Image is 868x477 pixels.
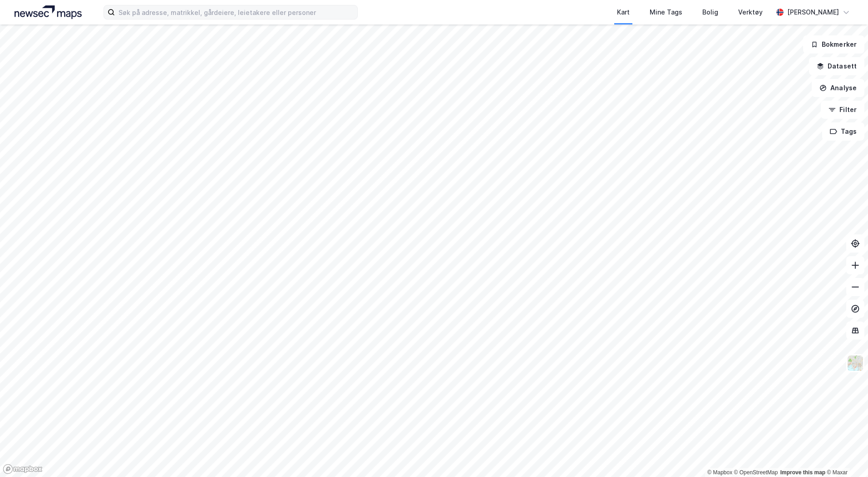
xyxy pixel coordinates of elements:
[787,7,839,18] div: [PERSON_NAME]
[617,7,630,18] div: Kart
[650,7,682,18] div: Mine Tags
[15,5,82,19] img: logo.a4113a55bc3d86da70a041830d287a7e.svg
[702,7,718,18] div: Bolig
[803,35,864,54] button: Bokmerker
[823,433,868,477] div: Kontrollprogram for chat
[847,355,864,372] img: Z
[780,469,825,476] a: Improve this map
[809,57,864,75] button: Datasett
[734,469,778,476] a: OpenStreetMap
[115,5,357,19] input: Søk på adresse, matrikkel, gårdeiere, leietakere eller personer
[823,433,868,477] iframe: Chat Widget
[3,464,43,474] a: Mapbox homepage
[738,7,763,18] div: Verktøy
[707,469,732,476] a: Mapbox
[821,101,864,119] button: Filter
[812,79,864,97] button: Analyse
[822,122,864,141] button: Tags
